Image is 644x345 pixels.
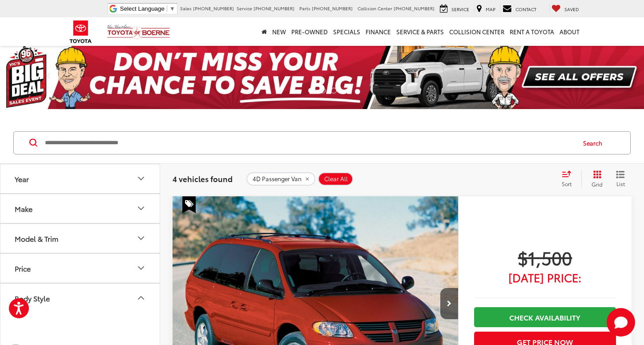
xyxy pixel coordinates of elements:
div: Body Style [15,294,50,302]
a: Service & Parts: Opens in a new tab [394,17,447,46]
button: Clear All [318,172,353,186]
div: Make [136,203,146,214]
button: Next image [440,288,458,319]
span: Map [486,6,495,12]
span: Saved [564,6,579,12]
span: [PHONE_NUMBER] [193,5,234,12]
div: Body Style [136,292,146,303]
button: MakeMake [0,194,161,223]
a: New [270,17,289,46]
img: Vic Vaughan Toyota of Boerne [107,24,170,40]
div: Model & Trim [136,233,146,244]
span: 4D Passenger Van [253,175,302,183]
div: Make [15,204,32,213]
span: ▼ [169,5,175,12]
a: Rent a Toyota [507,17,557,46]
span: Grid [592,180,603,188]
span: [PHONE_NUMBER] [254,5,294,12]
a: Select Language​ [120,5,175,12]
div: Price [136,263,146,273]
a: Check Availability [474,307,616,327]
button: Toggle Chat Window [607,308,635,337]
span: [PHONE_NUMBER] [394,5,435,12]
button: Search [575,132,615,154]
a: About [557,17,582,46]
div: Year [15,175,29,183]
button: Grid View [581,170,609,188]
a: Map [474,4,498,14]
a: My Saved Vehicles [549,4,581,14]
a: Home [259,17,270,46]
span: Collision Center [358,5,392,12]
span: List [616,180,625,187]
div: Year [136,173,146,184]
a: Pre-Owned [289,17,330,46]
span: Contact [515,6,536,12]
span: Clear All [324,175,348,183]
a: Specials [330,17,363,46]
svg: Start Chat [607,308,635,337]
span: ​ [167,5,167,12]
button: Body StyleBody Style [0,284,161,313]
button: Select sort value [557,170,581,188]
button: YearYear [0,164,161,193]
span: Special [182,196,196,213]
a: Finance [363,17,394,46]
a: Contact [500,4,539,14]
input: Search by Make, Model, or Keyword [44,132,575,154]
button: remove 4D%20Passenger%20Van [246,172,315,186]
button: PricePrice [0,254,161,283]
span: Select Language [120,5,165,12]
img: Toyota [64,17,97,46]
span: Sort [562,180,572,187]
div: Model & Trim [15,234,58,243]
a: Service [438,4,471,14]
button: List View [609,170,632,188]
span: Parts [299,5,310,12]
span: Sales [180,5,192,12]
span: [PHONE_NUMBER] [312,5,353,12]
span: Service [451,6,469,12]
span: 4 vehicles found [173,173,233,184]
span: [DATE] Price: [474,273,616,282]
div: Price [15,264,31,272]
span: $1,500 [474,246,616,268]
button: Model & TrimModel & Trim [0,224,161,253]
span: Service [237,5,252,12]
a: Collision Center [447,17,507,46]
